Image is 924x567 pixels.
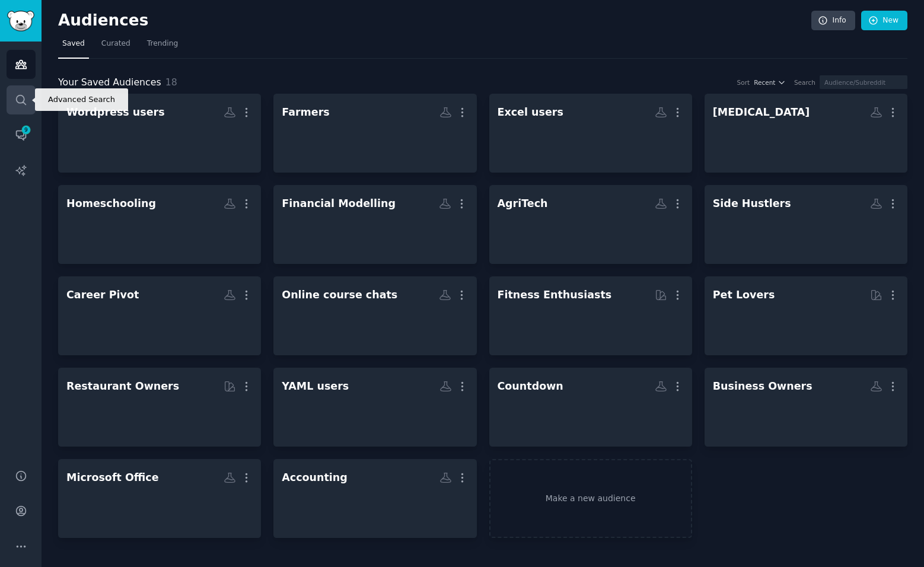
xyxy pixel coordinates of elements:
a: Saved [58,34,89,59]
span: Saved [62,39,85,49]
a: YAML users [273,368,476,447]
a: Career Pivot [58,276,261,355]
span: Trending [147,39,178,49]
a: Microsoft Office [58,459,261,538]
a: Farmers [273,94,476,173]
img: GummySearch logo [7,11,34,31]
div: Countdown [498,379,563,394]
div: Restaurant Owners [66,379,179,394]
div: AgriTech [498,196,548,211]
button: Recent [754,78,786,87]
a: Homeschooling [58,185,261,264]
div: Excel users [498,105,563,120]
span: Your Saved Audiences [58,75,161,90]
span: Curated [101,39,130,49]
a: Curated [97,34,135,59]
a: Trending [143,34,182,59]
span: 9 [21,126,31,134]
a: Online course chats [273,276,476,355]
div: Search [794,78,815,87]
div: Sort [737,78,750,87]
h2: Audiences [58,11,811,30]
a: AgriTech [489,185,692,264]
a: Fitness Enthusiasts [489,276,692,355]
div: Wordpress users [66,105,165,120]
span: Recent [754,78,775,87]
a: New [861,11,907,31]
div: Pet Lovers [713,288,775,302]
div: Accounting [282,470,348,485]
a: 9 [7,120,36,149]
a: Pet Lovers [705,276,907,355]
a: Accounting [273,459,476,538]
input: Audience/Subreddit [820,75,907,89]
a: Countdown [489,368,692,447]
div: Microsoft Office [66,470,159,485]
a: Info [811,11,855,31]
div: YAML users [282,379,349,394]
a: Restaurant Owners [58,368,261,447]
a: Financial Modelling [273,185,476,264]
a: Wordpress users [58,94,261,173]
div: Homeschooling [66,196,156,211]
div: Career Pivot [66,288,139,302]
div: Financial Modelling [282,196,396,211]
a: Side Hustlers [705,185,907,264]
a: Make a new audience [489,459,692,538]
span: 18 [165,77,177,88]
a: Excel users [489,94,692,173]
a: [MEDICAL_DATA] [705,94,907,173]
div: Business Owners [713,379,813,394]
div: Online course chats [282,288,397,302]
a: Business Owners [705,368,907,447]
div: Fitness Enthusiasts [498,288,612,302]
div: Side Hustlers [713,196,791,211]
div: [MEDICAL_DATA] [713,105,810,120]
div: Farmers [282,105,330,120]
